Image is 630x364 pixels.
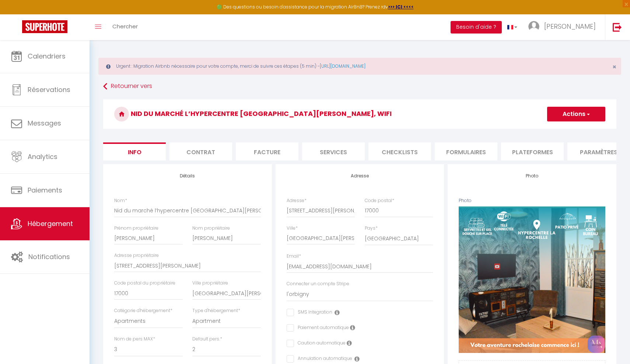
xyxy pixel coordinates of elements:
[287,253,301,260] label: Email
[28,119,61,128] span: Messages
[501,142,564,160] li: Plateformes
[112,22,138,30] span: Chercher
[528,21,539,32] img: ...
[28,252,70,261] span: Notifications
[22,20,67,33] img: Super Booking
[114,336,155,343] label: Nom de pers MAX
[294,340,346,348] label: Caution automatique
[612,62,616,71] span: ×
[114,252,159,259] label: Adresse propriétaire
[435,142,497,160] li: Formulaires
[28,85,70,94] span: Réservations
[192,336,222,343] label: Default pers.
[192,225,230,232] label: Nom propriétaire
[547,107,605,121] button: Actions
[28,152,57,161] span: Analytics
[287,173,433,179] h4: Adresse
[613,22,622,32] img: logout
[451,21,502,33] button: Besoin d'aide ?
[388,4,414,10] a: >>> ICI <<<<
[98,58,621,75] div: Urgent : Migration Airbnb nécessaire pour votre compte, merci de suivre ces étapes (5 min) -
[114,225,158,232] label: Prénom propriétaire
[192,280,228,287] label: Ville propriétaire
[365,225,378,232] label: Pays
[365,197,394,204] label: Code postal
[236,142,298,160] li: Facture
[287,280,349,287] label: Connecter un compte Stripe
[544,22,596,31] span: [PERSON_NAME]
[612,64,616,70] button: Close
[103,99,616,129] h3: Nid du marché l’hypercentre [GEOGRAPHIC_DATA][PERSON_NAME], wifi
[567,142,630,160] li: Paramètres
[287,225,298,232] label: Ville
[368,142,431,160] li: Checklists
[114,307,172,314] label: Catégorie d'hébergement
[169,142,232,160] li: Contrat
[459,173,605,179] h4: Photo
[320,63,365,69] a: [URL][DOMAIN_NAME]
[302,142,365,160] li: Services
[28,185,62,195] span: Paiements
[28,219,73,228] span: Hébergement
[114,197,127,204] label: Nom
[287,197,307,204] label: Adresse
[294,324,349,332] label: Paiement automatique
[459,197,472,204] label: Photo
[103,80,616,93] a: Retourner vers
[192,307,240,314] label: Type d'hébergement
[523,14,605,40] a: ... [PERSON_NAME]
[107,14,143,40] a: Chercher
[114,280,175,287] label: Code postal du propriétaire
[103,142,166,160] li: Info
[114,173,261,179] h4: Détails
[28,52,66,61] span: Calendriers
